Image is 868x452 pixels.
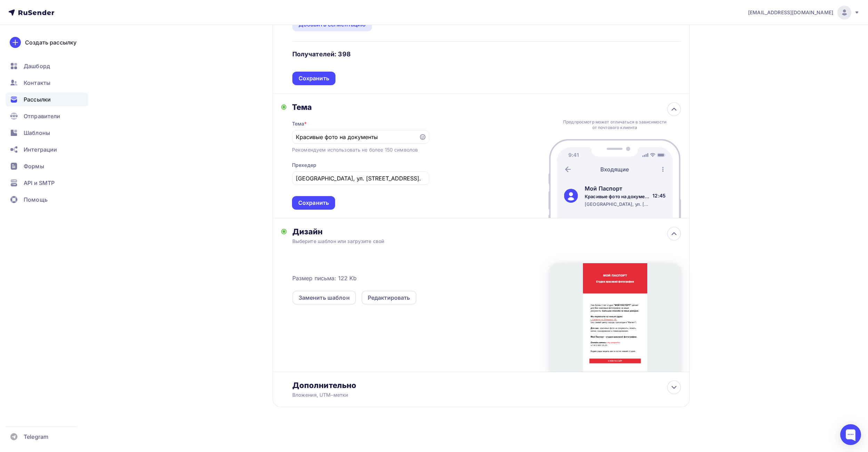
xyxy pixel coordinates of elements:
a: Контакты [6,76,88,90]
a: Дашборд [6,59,88,73]
input: Укажите тему письма [296,133,415,141]
div: Тема [292,120,307,127]
div: Мой Паспорт [585,184,650,193]
div: Дополнительно [292,380,681,390]
div: Сохранить [299,74,329,82]
a: [EMAIL_ADDRESS][DOMAIN_NAME] [748,6,860,19]
span: Размер письма: 122 Kb [292,274,357,282]
span: Контакты [24,79,50,87]
span: Формы [24,162,44,170]
div: 12:45 [652,192,666,199]
a: Отправители [6,109,88,123]
div: Редактировать [368,293,410,302]
div: Рекомендуем использовать не более 150 символов [292,146,418,153]
span: Telegram [24,433,48,441]
div: Сохранить [298,199,329,207]
div: [GEOGRAPHIC_DATA], ул. [STREET_ADDRESS]. [585,201,650,207]
span: Интеграции [24,145,57,154]
h4: Получателей: 398 [292,50,351,58]
div: Выберите шаблон или загрузите свой [292,238,642,245]
div: Вложения, UTM–метки [292,392,642,398]
div: Заменить шаблон [299,293,350,302]
div: Создать рассылку [25,38,76,47]
span: Шаблоны [24,129,50,137]
a: Формы [6,159,88,173]
span: Рассылки [24,95,51,104]
a: Шаблоны [6,126,88,140]
a: Рассылки [6,92,88,106]
span: Отправители [24,112,60,120]
span: API и SMTP [24,179,55,187]
span: [EMAIL_ADDRESS][DOMAIN_NAME] [748,9,833,16]
input: Текст, который будут видеть подписчики [296,174,425,183]
div: Красивые фото на документы [585,193,650,200]
div: Предпросмотр может отличаться в зависимости от почтового клиента [561,119,668,130]
div: Прехедер [292,162,316,169]
span: Дашборд [24,62,50,70]
span: Помощь [24,195,48,204]
div: Дизайн [292,227,681,236]
div: Тема [292,102,429,112]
